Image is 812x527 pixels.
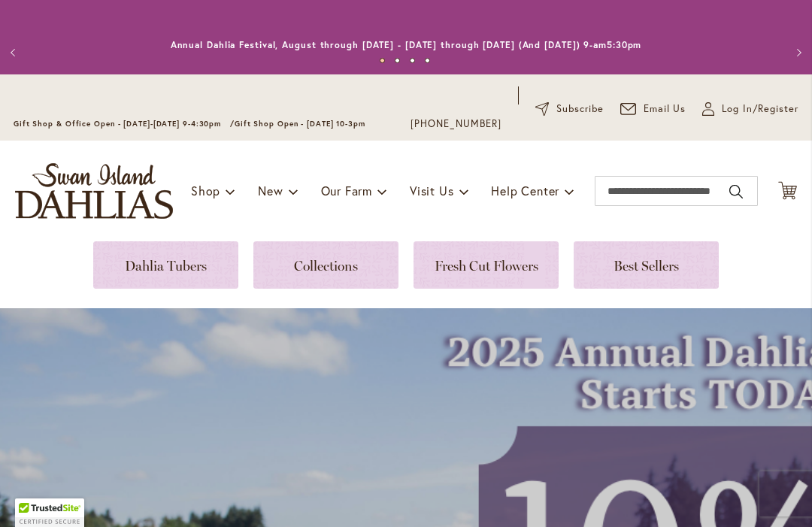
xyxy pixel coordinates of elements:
button: 1 of 4 [380,58,385,63]
span: Gift Shop & Office Open - [DATE]-[DATE] 9-4:30pm / [14,119,235,129]
span: Subscribe [556,101,604,117]
span: Log In/Register [722,101,798,117]
a: store logo [15,163,173,219]
span: Shop [191,183,220,198]
span: Help Center [491,183,559,198]
span: New [258,183,283,198]
button: Next [782,38,812,68]
button: 2 of 4 [395,58,400,63]
button: 4 of 4 [425,58,430,63]
span: Visit Us [410,183,453,198]
button: 3 of 4 [410,58,415,63]
span: Email Us [644,101,686,117]
a: Subscribe [535,101,604,117]
a: Email Us [620,101,686,117]
span: Our Farm [321,183,372,198]
span: Gift Shop Open - [DATE] 10-3pm [235,119,365,129]
a: Log In/Register [702,101,798,117]
a: [PHONE_NUMBER] [411,117,501,132]
a: Annual Dahlia Festival, August through [DATE] - [DATE] through [DATE] (And [DATE]) 9-am5:30pm [171,39,642,50]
